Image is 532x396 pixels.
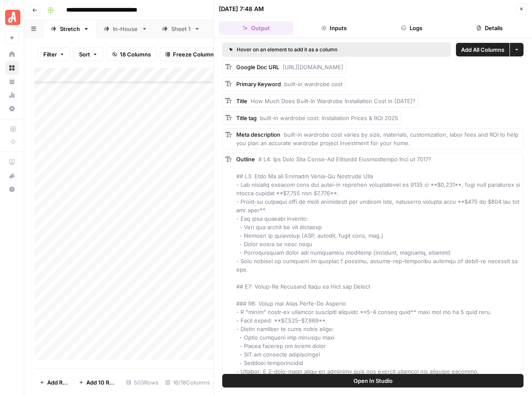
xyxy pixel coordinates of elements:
[5,48,19,61] a: Home
[297,21,371,35] button: Inputs
[283,64,343,70] span: [URL][DOMAIN_NAME]
[96,20,155,37] a: In-House
[5,10,20,25] img: Angi Logo
[456,43,509,56] button: Add All Columns
[236,156,255,163] span: Outline
[123,376,162,389] div: 503 Rows
[284,81,342,87] span: built-in wardrobe cost
[173,50,217,59] span: Freeze Columns
[120,50,151,59] span: 18 Columns
[251,98,416,104] span: How Much Does Built-In Wardrobe Installation Cost in [DATE]?
[236,81,281,87] span: Primary Keyword
[5,7,19,28] button: Workspace: Angi
[160,48,222,61] button: Freeze Columns
[79,50,90,59] span: Sort
[60,25,80,33] div: Stretch
[43,50,57,59] span: Filter
[107,48,156,61] button: 18 Columns
[5,88,19,102] a: Usage
[219,21,293,35] button: Output
[222,374,524,388] button: Open In Studio
[162,376,213,389] div: 16/18 Columns
[461,45,504,54] span: Add All Columns
[74,48,103,61] button: Sort
[5,155,19,169] a: AirOps Academy
[5,169,19,183] button: What's new?
[86,378,118,387] span: Add 10 Rows
[229,46,391,53] div: Hover on an element to add it as a column
[236,131,520,146] span: built-in wardrobe cost varies by size, materials, customization, labor fees and ROI to help you p...
[113,25,138,33] div: In-House
[236,98,247,104] span: Title
[6,169,18,182] div: What's new?
[207,20,248,37] a: QA
[354,376,393,385] span: Open In Studio
[5,61,19,75] a: Browse
[38,48,70,61] button: Filter
[155,20,207,37] a: Sheet 1
[453,21,527,35] button: Details
[43,20,96,37] a: Stretch
[236,64,279,70] span: Google Doc URL
[47,378,68,387] span: Add Row
[5,75,19,88] a: Your Data
[375,21,449,35] button: Logs
[236,115,257,121] span: Title tag
[34,376,74,389] button: Add Row
[236,131,280,138] span: Meta description
[74,376,123,389] button: Add 10 Rows
[171,25,191,33] div: Sheet 1
[5,102,19,115] a: Settings
[260,115,398,121] span: built-in wardrobe cost: Installation Prices & ROI 2025
[219,5,264,13] div: [DATE] 7:48 AM
[5,183,19,196] button: Help + Support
